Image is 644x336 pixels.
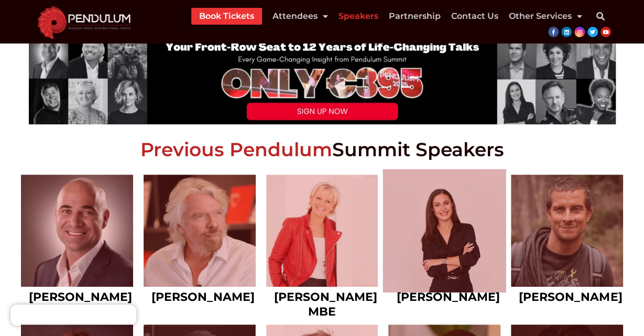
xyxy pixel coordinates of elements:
[199,8,254,25] a: Book Tickets
[191,8,582,25] nav: Menu
[451,8,498,25] a: Contact Us
[274,290,377,319] a: [PERSON_NAME] MBE
[396,290,499,304] a: [PERSON_NAME]
[10,305,136,326] iframe: Brevo live chat
[29,290,132,304] a: [PERSON_NAME]
[140,138,332,161] span: Previous Pendulum
[272,8,328,25] a: Attendees
[339,8,378,25] a: Speakers
[519,290,622,304] a: [PERSON_NAME]
[21,140,623,159] h2: Summit Speakers
[590,6,611,27] div: Search
[32,4,136,39] img: cropped-cropped-Pendulum-Summit-Logo-Website.png
[389,8,441,25] a: Partnership
[509,8,582,25] a: Other Services
[151,290,255,304] a: [PERSON_NAME]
